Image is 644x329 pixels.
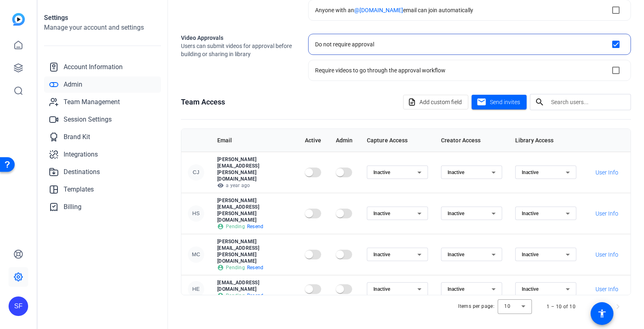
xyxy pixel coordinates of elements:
span: Inactive [373,252,390,257]
img: blue-gradient.svg [12,13,25,26]
mat-icon: account_circle [217,292,224,299]
span: Session Settings [64,115,112,124]
th: Library Access [509,129,583,152]
span: Send invites [490,98,520,107]
div: Anyone with an email can join automatically [315,6,473,14]
span: Billing [64,202,82,212]
mat-icon: visibility [217,182,224,189]
input: Search users... [551,97,624,107]
h2: Video Approvals [181,34,295,42]
th: Admin [329,129,360,152]
div: MC [188,246,204,263]
mat-icon: mail [476,97,487,107]
th: Capture Access [360,129,434,152]
button: Previous page [589,297,608,316]
span: Pending [226,292,245,299]
mat-icon: search [530,97,549,107]
div: HE [188,281,204,297]
span: @[DOMAIN_NAME] [354,7,403,13]
span: User Info [595,285,618,293]
h1: Team Access [181,96,225,108]
span: Inactive [448,211,464,216]
p: [PERSON_NAME][EMAIL_ADDRESS][PERSON_NAME][DOMAIN_NAME] [217,156,292,182]
p: [PERSON_NAME][EMAIL_ADDRESS][PERSON_NAME][DOMAIN_NAME] [217,238,292,264]
span: Inactive [373,286,390,292]
span: Inactive [522,211,538,216]
button: User Info [589,165,624,180]
span: Inactive [522,286,538,292]
span: Inactive [373,170,390,175]
span: Resend [247,223,264,230]
div: SF [9,296,28,316]
span: User Info [595,209,618,218]
th: Email [211,129,298,152]
span: Integrations [64,150,98,159]
a: Brand Kit [44,129,161,145]
mat-icon: account_circle [217,264,224,271]
span: Inactive [448,252,464,257]
span: Inactive [522,252,538,257]
span: Inactive [373,211,390,216]
button: Next page [608,297,628,316]
span: Inactive [522,170,538,175]
div: HS [188,205,204,222]
a: Templates [44,181,161,198]
span: User Info [595,251,618,259]
mat-icon: accessibility [597,309,607,318]
mat-icon: account_circle [217,223,224,230]
h1: Settings [44,13,161,23]
button: User Info [589,247,624,262]
a: Admin [44,76,161,93]
span: Resend [247,264,264,271]
button: Send invites [472,95,527,109]
button: Add custom field [403,95,468,109]
button: User Info [589,206,624,221]
span: Templates [64,185,94,194]
span: Pending [226,264,245,271]
span: Resend [247,292,264,299]
a: Team Management [44,94,161,110]
span: Add custom field [419,94,462,110]
div: 1 – 10 of 10 [547,303,576,311]
span: Inactive [448,170,464,175]
span: Admin [64,80,82,89]
span: Inactive [448,286,464,292]
span: Destinations [64,167,100,177]
div: Items per page: [458,302,494,310]
span: User Info [595,168,618,176]
h2: Manage your account and settings [44,23,161,33]
div: CJ [188,164,204,181]
div: Require videos to go through the approval workflow [315,66,446,74]
th: Creator Access [434,129,509,152]
button: User Info [589,282,624,296]
span: Account Information [64,62,123,72]
p: a year ago [217,182,292,189]
a: Destinations [44,164,161,180]
a: Session Settings [44,111,161,128]
a: Integrations [44,146,161,163]
span: Team Management [64,97,120,107]
p: [PERSON_NAME][EMAIL_ADDRESS][PERSON_NAME][DOMAIN_NAME] [217,197,292,223]
div: Do not require approval [315,40,374,48]
a: Account Information [44,59,161,75]
th: Active [298,129,329,152]
span: Pending [226,223,245,230]
span: Brand Kit [64,132,90,142]
a: Billing [44,199,161,215]
span: Users can submit videos for approval before building or sharing in library [181,42,295,58]
p: [EMAIL_ADDRESS][DOMAIN_NAME] [217,279,292,292]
